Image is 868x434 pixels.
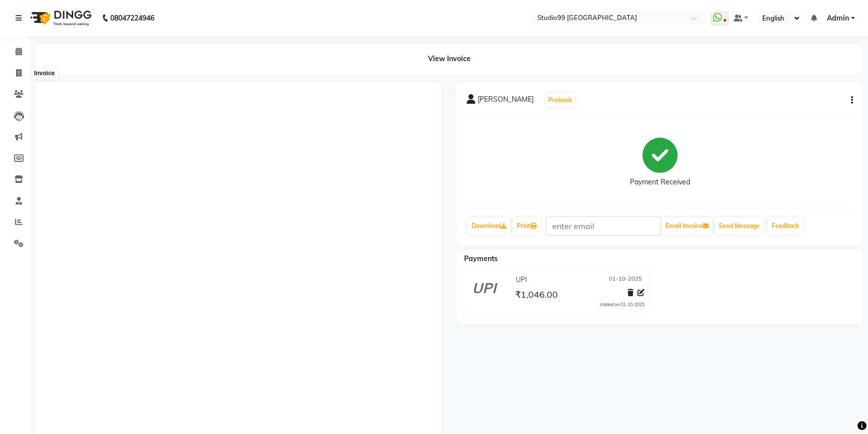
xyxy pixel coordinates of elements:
[32,67,57,79] div: Invoice
[662,218,713,235] button: Email Invoice
[464,254,498,263] span: Payments
[827,13,849,24] span: Admin
[468,218,511,235] a: Download
[515,289,558,303] span: ₹1,046.00
[110,4,154,32] b: 08047224946
[715,218,764,235] button: Send Message
[546,93,575,107] button: Prebook
[35,44,863,74] div: View Invoice
[516,275,527,285] span: UPI
[513,218,541,235] a: Print
[546,216,661,236] input: enter email
[630,177,690,187] div: Payment Received
[26,4,94,32] img: logo
[768,218,803,235] a: Feedback
[478,94,534,108] span: [PERSON_NAME]
[600,301,644,308] div: Added on 01-10-2025
[609,275,642,285] span: 01-10-2025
